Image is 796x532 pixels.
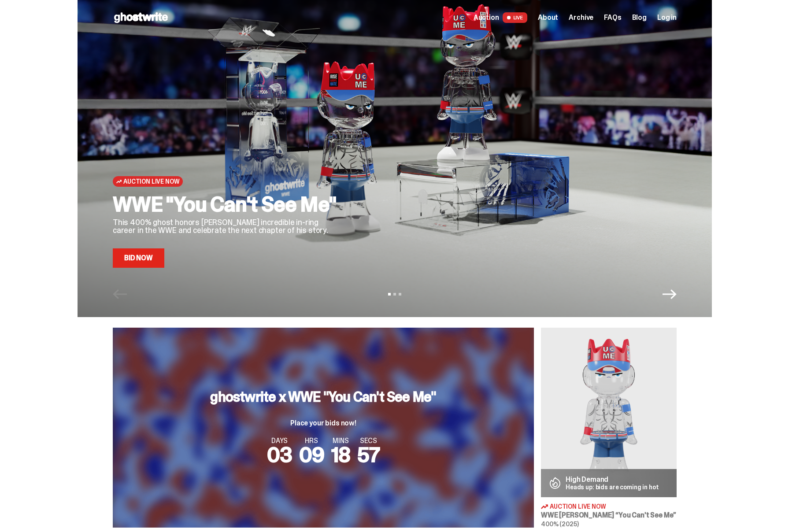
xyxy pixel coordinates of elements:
[299,441,324,469] span: 09
[331,437,351,444] span: MINS
[357,437,380,444] span: SECS
[538,14,558,21] a: About
[123,178,179,185] span: Auction Live Now
[550,503,606,510] span: Auction Live Now
[541,328,677,497] img: You Can't See Me
[663,287,677,301] button: Next
[503,12,528,23] span: LIVE
[113,248,164,268] a: Bid Now
[299,437,324,444] span: HRS
[566,476,659,483] p: High Demand
[541,520,578,528] span: 400% (2025)
[210,390,436,404] h3: ghostwrite x WWE "You Can't See Me"
[388,293,391,296] button: View slide 1
[541,328,677,528] a: You Can't See Me High Demand Heads up: bids are coming in hot Auction Live Now
[267,441,292,469] span: 03
[657,14,677,21] a: Log in
[357,441,380,469] span: 57
[566,484,659,490] p: Heads up: bids are coming in hot
[210,420,436,427] p: Place your bids now!
[569,14,593,21] a: Archive
[113,218,342,234] p: This 400% ghost honors [PERSON_NAME] incredible in-ring career in the WWE and celebrate the next ...
[632,14,647,21] a: Blog
[331,441,351,469] span: 18
[267,437,292,444] span: DAYS
[541,512,677,519] h3: WWE [PERSON_NAME] “You Can't See Me”
[474,14,499,21] span: Auction
[393,293,396,296] button: View slide 2
[474,12,527,23] a: Auction LIVE
[399,293,401,296] button: View slide 3
[113,194,342,215] h2: WWE "You Can't See Me"
[604,14,621,21] a: FAQs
